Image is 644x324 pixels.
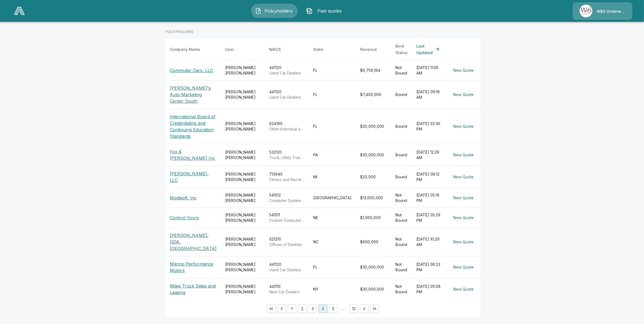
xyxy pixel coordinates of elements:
p: Fitness and Recreational Sports Centers [269,177,305,182]
div: 541512 [269,192,305,203]
p: POLICYHOLDERS [166,29,480,34]
button: New Quote [451,150,476,160]
p: Used Car Dealers [269,70,305,76]
div: [PERSON_NAME] [PERSON_NAME] [225,192,261,203]
td: $30,000,000 [356,278,391,300]
button: Go to next page [360,304,369,313]
td: Not Bound [391,278,412,300]
div: 441110 [269,284,305,295]
button: Go to first page [267,304,276,313]
button: New Quote [451,284,476,294]
td: $20,000 [356,166,391,188]
td: NY [309,278,356,300]
td: $600,000 [356,228,391,256]
button: Past quotes IconPast quotes [302,4,349,18]
button: New Quote [451,121,476,132]
p: Control Yours [170,214,217,221]
div: 713940 [269,172,305,182]
td: $30,000,000 [356,256,391,278]
td: Not Bound [391,188,412,208]
div: [PERSON_NAME] [PERSON_NAME] [225,121,261,132]
td: [DATE] 02:36 PM [412,109,447,144]
div: 541511 [269,212,305,223]
div: [PERSON_NAME] [PERSON_NAME] [225,284,261,295]
p: Fox & [PERSON_NAME] Inc [170,148,217,161]
button: Go to page 12 [350,304,358,313]
p: Used Car Dealers [269,95,305,100]
div: [PERSON_NAME] [PERSON_NAME] [225,89,261,100]
p: Other Individual and Family Services [269,126,305,132]
span: Past quotes [315,8,345,14]
button: New Quote [451,90,476,100]
p: Used Car Dealers [269,267,305,273]
p: Milea Truck Sales and Leasing [170,283,217,296]
td: $7,400,000 [356,80,391,109]
td: $13,000,000 [356,188,391,208]
td: FL [309,256,356,278]
button: New Quote [451,213,476,223]
div: State [313,46,323,53]
td: Not Bound [391,60,412,80]
th: Bind Status [391,39,412,61]
p: Marino Performance Motors [170,261,217,274]
p: [PERSON_NAME]'s Auto Marketing Center South [170,85,217,104]
p: Custom Computer Programming Services [269,218,305,223]
nav: pagination navigation [266,304,380,313]
div: NAICS [269,46,281,53]
p: W&S Underwriters [597,9,626,14]
span: Policyholders [264,8,294,14]
img: Agency Icon [580,5,592,17]
div: [PERSON_NAME] [PERSON_NAME] [225,262,261,273]
td: [GEOGRAPHIC_DATA] [309,188,356,208]
div: Last Updated [417,43,433,56]
button: Go to last page [370,304,379,313]
td: FL [309,60,356,80]
img: Past quotes Icon [306,8,313,14]
td: [DATE] 12:29 AM [412,144,447,166]
td: FL [309,80,356,109]
button: Policyholders IconPolicyholders [251,4,298,18]
div: 441120 [269,65,305,76]
td: [DATE] 09:16 AM [412,80,447,109]
td: [DATE] 05:29 PM [412,208,447,228]
p: [PERSON_NAME], DDA, [GEOGRAPHIC_DATA] [170,232,217,252]
div: [PERSON_NAME] [PERSON_NAME] [225,65,261,76]
td: NE [309,208,356,228]
img: Policyholders Icon [255,8,262,14]
td: FL [309,109,356,144]
div: Revenue [360,46,377,53]
p: Modisoft, Inc [170,195,217,201]
button: Go to page 3 [308,304,317,313]
td: [DATE] 10:29 AM [412,228,447,256]
td: [DATE] 05:16 PM [412,188,447,208]
button: New Quote [451,193,476,203]
button: page 4 [319,304,327,313]
div: [PERSON_NAME] [PERSON_NAME] [225,236,261,247]
div: User [225,46,234,53]
td: Not Bound [391,256,412,278]
button: New Quote [451,172,476,182]
td: $1,000,000 [356,208,391,228]
td: [DATE] 11:05 AM [412,60,447,80]
td: [DATE] 05:08 PM [412,278,447,300]
td: $6,756,194 [356,60,391,80]
td: Bound [391,80,412,109]
td: Bound [391,166,412,188]
td: Not Bound [391,228,412,256]
button: Go to previous page [277,304,286,313]
div: [PERSON_NAME] [PERSON_NAME] [225,212,261,223]
td: Bound [391,109,412,144]
button: Go to page 2 [298,304,307,313]
td: MI [309,166,356,188]
td: Not Bound [391,208,412,228]
div: [PERSON_NAME] [PERSON_NAME] [225,149,261,160]
div: … [339,306,348,311]
div: 621210 [269,236,305,247]
div: 624190 [269,121,305,132]
img: AA Logo [14,7,25,15]
button: New Quote [451,66,476,76]
a: Agency IconW&S Underwriters [573,2,632,20]
div: Company Name [170,46,200,53]
button: Go to page 5 [329,304,338,313]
